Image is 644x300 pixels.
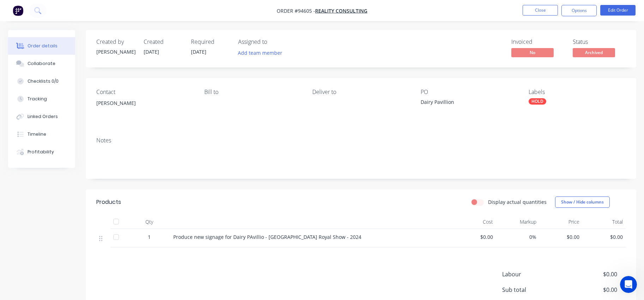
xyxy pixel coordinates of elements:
div: Qty [128,215,170,229]
button: Edit Order [600,5,636,16]
button: Timeline [8,125,75,143]
span: $0.00 [456,233,493,241]
div: Created by [96,39,135,45]
div: Dairy Pavillion [421,98,509,108]
div: Checklists 0/0 [28,78,59,84]
button: Close [523,5,558,16]
span: No [511,48,554,57]
span: Order #94605 - [277,7,315,14]
span: [DATE] [144,48,159,55]
span: Archived [573,48,615,57]
div: Collaborate [28,60,55,67]
div: Timeline [28,131,46,137]
span: $0.00 [565,270,617,278]
div: Labels [529,89,625,95]
div: Assigned to [238,39,309,45]
button: Show / Hide columns [555,196,610,208]
span: Sub total [502,286,565,294]
button: Tracking [8,90,75,108]
div: Required [191,39,230,45]
span: Labour [502,270,565,278]
button: Options [561,5,597,16]
a: Reality Consulting [315,7,367,14]
div: Markup [496,215,539,229]
div: [PERSON_NAME] [96,98,193,108]
div: Products [96,198,121,206]
button: Order details [8,37,75,55]
button: Add team member [234,48,286,58]
div: Linked Orders [28,113,58,120]
div: HOLD [529,98,546,105]
div: Order details [28,43,58,49]
iframe: Intercom live chat [620,276,637,293]
label: Display actual quantities [488,198,547,206]
button: Checklists 0/0 [8,72,75,90]
span: [DATE] [191,48,206,55]
span: 1 [148,233,151,241]
div: Notes [96,137,626,144]
div: Cost [453,215,496,229]
div: Created [144,39,182,45]
button: Linked Orders [8,108,75,125]
div: Bill to [204,89,301,95]
div: Price [539,215,583,229]
div: Tracking [28,96,47,102]
div: PO [421,89,517,95]
span: $0.00 [565,286,617,294]
button: Profitability [8,143,75,161]
div: Contact [96,89,193,95]
button: Add team member [238,48,286,58]
span: 0% [499,233,536,241]
div: Invoiced [511,39,564,45]
span: $0.00 [585,233,623,241]
div: [PERSON_NAME] [96,48,135,55]
img: Factory [13,5,23,16]
div: Total [582,215,626,229]
div: Profitability [28,149,54,155]
span: $0.00 [542,233,580,241]
span: Produce new signage for Dairy PAvillio - [GEOGRAPHIC_DATA] Royal Show - 2024 [173,234,361,240]
div: [PERSON_NAME] [96,98,193,121]
div: Deliver to [312,89,409,95]
div: Status [573,39,626,45]
button: Collaborate [8,55,75,72]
